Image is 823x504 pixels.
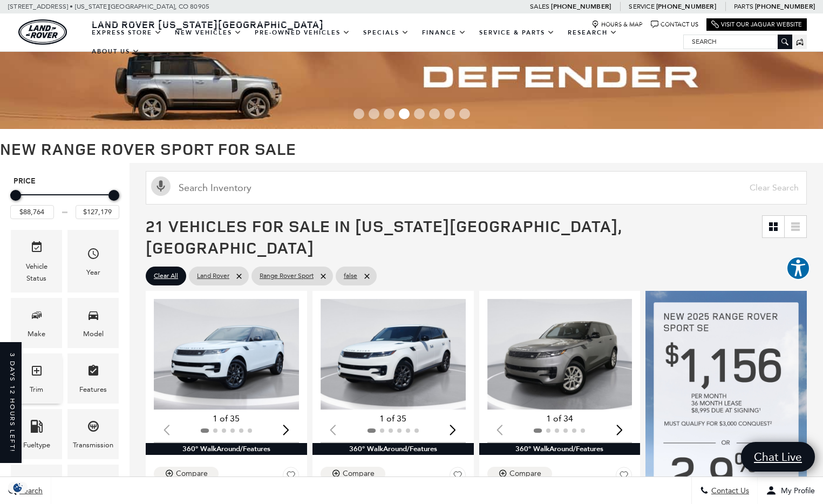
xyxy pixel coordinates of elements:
div: Model [83,328,104,340]
input: Search Inventory [146,171,807,205]
button: Compare Vehicle [321,467,385,481]
button: Save Vehicle [616,467,632,487]
div: Maximum Price [108,190,119,201]
div: 1 / 2 [154,299,301,410]
div: Year [86,267,100,278]
div: 1 / 2 [321,299,468,410]
span: Go to slide 6 [429,108,440,119]
div: Features [79,384,107,396]
a: Research [561,23,624,42]
a: [PHONE_NUMBER] [656,2,716,11]
span: Year [87,244,100,267]
a: Visit Our Jaguar Website [711,21,802,29]
div: 1 of 35 [321,413,466,425]
span: Go to slide 5 [414,108,425,119]
a: [STREET_ADDRESS] • [US_STATE][GEOGRAPHIC_DATA], CO 80905 [8,3,209,10]
span: Chat Live [749,449,807,464]
span: Fueltype [30,417,43,439]
span: Clear All [154,269,178,283]
img: 2025 LAND ROVER Range Rover Sport SE 1 [321,299,468,410]
div: TrimTrim [11,353,62,404]
div: 1 of 35 [154,413,299,425]
div: 360° WalkAround/Features [312,443,474,455]
span: Go to slide 2 [369,108,379,119]
h5: Price [13,176,116,186]
span: Features [87,362,100,384]
a: About Us [85,42,146,61]
img: Land Rover [18,19,67,45]
a: land-rover [18,19,67,45]
div: Make [28,328,45,340]
aside: Accessibility Help Desk [786,256,810,282]
div: 360° WalkAround/Features [146,443,307,455]
input: Search [684,35,792,48]
div: FueltypeFueltype [11,409,62,459]
div: Price [10,186,119,219]
a: EXPRESS STORE [85,23,168,42]
div: YearYear [67,230,119,292]
span: My Profile [777,486,815,495]
div: VehicleVehicle Status [11,230,62,292]
a: [PHONE_NUMBER] [755,2,815,11]
div: 1 / 2 [487,299,635,410]
div: 1 of 34 [487,413,632,425]
nav: Main Navigation [85,23,683,61]
span: Vehicle [30,238,43,260]
span: Land Rover [US_STATE][GEOGRAPHIC_DATA] [92,18,324,31]
div: MakeMake [11,298,62,348]
button: Save Vehicle [450,467,466,487]
a: Service & Parts [473,23,561,42]
span: Go to slide 3 [384,108,395,119]
div: Next slide [446,418,460,441]
span: Transmission [87,417,100,439]
span: Engine [87,473,100,495]
img: Opt-Out Icon [5,482,30,493]
div: Minimum Price [10,190,21,201]
div: Transmission [73,439,113,451]
span: Contact Us [709,486,749,495]
span: 21 Vehicles for Sale in [US_STATE][GEOGRAPHIC_DATA], [GEOGRAPHIC_DATA] [146,215,622,258]
section: Click to Open Cookie Consent Modal [5,482,30,493]
span: Make [30,306,43,328]
img: 2025 LAND ROVER Range Rover Sport SE 1 [487,299,635,410]
div: Compare [176,469,208,479]
span: Range Rover Sport [260,269,314,283]
span: Trim [30,362,43,384]
div: Vehicle Status [19,261,54,284]
button: Save Vehicle [283,467,299,487]
div: Trim [30,384,43,396]
span: Land Rover [197,269,229,283]
a: [PHONE_NUMBER] [551,2,611,11]
span: Go to slide 1 [353,108,364,119]
span: Go to slide 7 [444,108,455,119]
button: Compare Vehicle [487,467,552,481]
button: Compare Vehicle [154,467,219,481]
a: Grid View [763,216,784,237]
a: Finance [416,23,473,42]
a: Pre-Owned Vehicles [248,23,357,42]
a: New Vehicles [168,23,248,42]
span: Model [87,306,100,328]
img: 2025 LAND ROVER Range Rover Sport SE 1 [154,299,301,410]
div: Compare [509,469,541,479]
span: Service [629,3,654,10]
a: Hours & Map [591,21,643,29]
span: Go to slide 8 [459,108,470,119]
div: FeaturesFeatures [67,353,119,404]
span: Parts [734,3,753,10]
div: ModelModel [67,298,119,348]
div: TransmissionTransmission [67,409,119,459]
span: false [344,269,357,283]
div: Next slide [612,418,627,441]
span: Go to slide 4 [399,108,410,119]
div: Fueltype [23,439,50,451]
button: Explore your accessibility options [786,256,810,280]
div: Next slide [279,418,294,441]
div: Compare [343,469,375,479]
a: Contact Us [651,21,698,29]
span: Sales [530,3,549,10]
input: Maximum [76,205,119,219]
a: Chat Live [741,442,815,472]
button: Open user profile menu [758,477,823,504]
a: Land Rover [US_STATE][GEOGRAPHIC_DATA] [85,18,330,31]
